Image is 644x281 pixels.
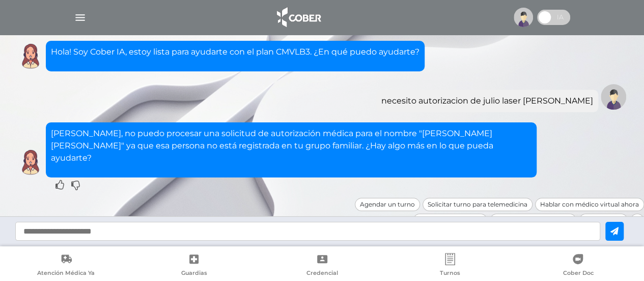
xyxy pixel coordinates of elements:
[2,253,130,279] a: Atención Médica Ya
[37,269,95,278] span: Atención Médica Ya
[51,46,419,58] p: Hola! Soy Cober IA, estoy lista para ayudarte con el plan CMVLB3. ¿En qué puedo ayudarte?
[130,253,258,279] a: Guardias
[258,253,386,279] a: Credencial
[413,214,487,227] div: Solicitar autorización
[355,198,420,211] div: Agendar un turno
[440,269,460,278] span: Turnos
[490,214,576,227] div: Consultar cartilla médica
[514,8,533,27] img: profile-placeholder.svg
[514,253,642,279] a: Cober Doc
[51,127,531,164] p: [PERSON_NAME], no puedo procesar una solicitud de autorización médica para el nombre "[PERSON_NAM...
[535,198,644,211] div: Hablar con médico virtual ahora
[306,269,338,278] span: Credencial
[18,43,43,69] img: Cober IA
[579,214,628,227] div: Odontología
[381,95,593,107] div: necesito autorizacion de julio laser [PERSON_NAME]
[181,269,207,278] span: Guardias
[74,11,87,24] img: Cober_menu-lines-white.svg
[18,149,43,175] img: Cober IA
[423,198,533,211] div: Solicitar turno para telemedicina
[386,253,514,279] a: Turnos
[271,5,325,30] img: logo_cober_home-white.png
[563,269,593,278] span: Cober Doc
[601,84,626,110] img: Tu imagen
